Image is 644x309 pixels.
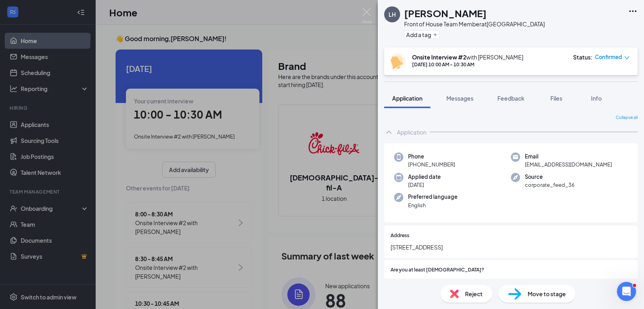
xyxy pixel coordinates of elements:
span: Info [591,95,602,102]
span: Applied date [408,173,441,181]
iframe: Intercom live chat [617,282,636,301]
span: Collapse all [616,115,638,121]
span: [PHONE_NUMBER] [408,160,455,168]
b: Onsite Interview #2 [412,53,466,61]
span: corporate_feed_36 [525,181,575,189]
div: Status : [573,53,593,61]
span: Files [550,95,562,102]
span: down [624,55,630,61]
span: Phone [408,153,455,160]
span: [DATE] [408,181,441,189]
button: PlusAdd a tag [404,30,440,39]
span: English [408,201,457,209]
span: Address [391,232,409,240]
span: Application [392,95,422,102]
span: Reject [465,289,483,298]
span: Preferred language [408,193,457,201]
div: Front of House Team Member at [GEOGRAPHIC_DATA] [404,20,545,28]
span: Move to stage [528,289,566,298]
span: Messages [446,95,473,102]
span: Are you at least [DEMOGRAPHIC_DATA]? [391,266,484,274]
svg: ChevronUp [384,127,394,137]
div: LH [389,10,396,18]
span: Email [525,153,612,160]
div: with [PERSON_NAME] [412,53,523,61]
div: Application [397,128,426,136]
svg: Plus [433,32,438,37]
span: Confirmed [595,53,622,61]
span: Feedback [497,95,524,102]
span: [EMAIL_ADDRESS][DOMAIN_NAME] [525,160,612,168]
span: Source [525,173,575,181]
svg: Ellipses [628,6,638,16]
div: [DATE] 10:00 AM - 10:30 AM [412,61,523,68]
span: Yes [399,277,409,286]
h1: [PERSON_NAME] [404,6,487,20]
span: [STREET_ADDRESS] [391,243,631,252]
